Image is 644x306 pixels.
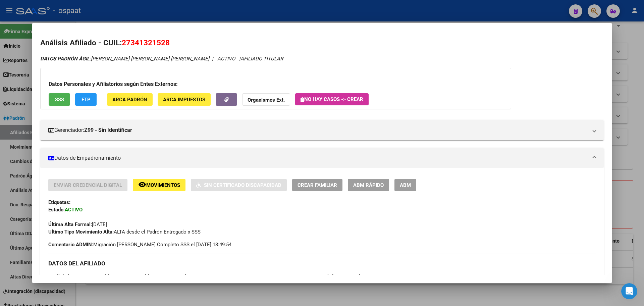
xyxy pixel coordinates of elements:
button: ABM [394,179,416,191]
strong: Etiquetas: [48,199,70,205]
span: ABM Rápido [353,182,384,188]
i: | ACTIVO | [40,56,283,62]
h3: Datos Personales y Afiliatorios según Entes Externos: [49,80,503,88]
strong: Apellido: [48,274,68,280]
button: Crear Familiar [292,179,342,191]
button: ARCA Padrón [107,93,153,106]
button: Organismos Ext. [242,93,290,106]
button: No hay casos -> Crear [295,93,369,105]
span: SSS [55,97,64,103]
mat-icon: remove_red_eye [138,181,146,189]
span: [DATE] [48,221,107,227]
span: Sin Certificado Discapacidad [204,182,281,188]
button: Sin Certificado Discapacidad [191,179,287,191]
span: ALTA desde el Padrón Entregado x SSS [48,229,201,235]
button: ARCA Impuestos [158,93,211,106]
span: 381156326926 [322,274,398,280]
button: ABM Rápido [348,179,389,191]
strong: DATOS PADRÓN ÁGIL: [40,56,91,62]
span: No hay casos -> Crear [301,96,363,102]
strong: ACTIVO [65,207,83,213]
span: 27341321528 [122,38,170,47]
h2: Análisis Afiliado - CUIL: [40,37,604,49]
span: ARCA Padrón [112,97,147,103]
span: [PERSON_NAME] [PERSON_NAME] [PERSON_NAME] - [40,56,212,62]
strong: Teléfono Particular: [322,274,366,280]
mat-panel-title: Datos de Empadronamiento [48,154,588,162]
span: ARCA Impuestos [163,97,205,103]
mat-panel-title: Gerenciador: [48,126,588,134]
span: Movimientos [146,182,180,188]
span: ABM [400,182,411,188]
button: Enviar Credencial Digital [48,179,127,191]
button: SSS [49,93,70,106]
button: FTP [75,93,97,106]
span: Migración [PERSON_NAME] Completo SSS el [DATE] 13:49:54 [48,241,231,248]
span: FTP [82,97,91,103]
strong: Z99 - Sin Identificar [84,126,132,134]
span: Enviar Credencial Digital [54,182,122,188]
strong: Comentario ADMIN: [48,242,93,248]
iframe: Intercom live chat [621,283,637,299]
span: [PERSON_NAME] [PERSON_NAME] [PERSON_NAME] [48,274,186,280]
strong: Estado: [48,207,65,213]
strong: Ultimo Tipo Movimiento Alta: [48,229,114,235]
mat-expansion-panel-header: Datos de Empadronamiento [40,148,604,168]
span: Crear Familiar [298,182,337,188]
span: AFILIADO TITULAR [240,56,283,62]
h3: DATOS DEL AFILIADO [48,260,596,267]
strong: Última Alta Formal: [48,221,92,227]
mat-expansion-panel-header: Gerenciador:Z99 - Sin Identificar [40,120,604,140]
strong: Organismos Ext. [248,97,285,103]
button: Movimientos [133,179,185,191]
